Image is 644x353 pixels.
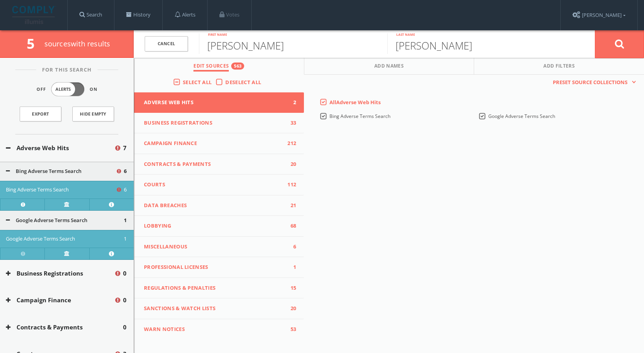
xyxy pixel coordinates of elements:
button: Campaign Finance212 [134,133,304,154]
span: 6 [124,186,127,194]
a: Verify at source [44,199,89,210]
span: Miscellaneous [144,243,284,251]
button: Campaign Finance [6,296,114,305]
span: 68 [284,222,296,230]
span: 212 [284,140,296,147]
div: 563 [231,63,244,70]
span: On [90,86,98,93]
button: Bing Adverse Terms Search [6,167,116,175]
button: Edit Sources563 [134,58,304,75]
span: Google Adverse Terms Search [488,113,555,120]
span: 1 [124,235,127,243]
span: Select All [183,79,212,86]
button: Miscellaneous6 [134,237,304,257]
button: Add Filters [474,58,644,75]
button: Regulations & Penalties15 [134,278,304,299]
button: Add Names [304,58,475,75]
button: Data Breaches21 [134,195,304,216]
a: Verify at source [44,248,89,259]
span: Deselect All [225,79,261,86]
span: Business Registrations [144,119,284,127]
span: source s with results [44,39,110,48]
span: 7 [123,143,127,153]
span: Campaign Finance [144,140,284,147]
span: 6 [284,243,296,251]
span: Add Filters [543,63,575,72]
button: WARN Notices53 [134,319,304,340]
span: Bing Adverse Terms Search [329,113,390,120]
span: Regulations & Penalties [144,284,284,292]
span: 1 [124,217,127,224]
img: illumis [12,6,56,24]
span: Edit Sources [193,63,229,72]
button: Lobbying68 [134,216,304,237]
span: WARN Notices [144,325,284,333]
button: Preset Source Collections [549,79,636,86]
span: For This Search [36,66,98,74]
button: Contracts & Payments [6,323,123,332]
span: 21 [284,202,296,210]
span: 1 [284,263,296,271]
span: Add Names [374,63,404,72]
span: All Adverse Web Hits [329,99,381,106]
button: Google Adverse Terms Search [6,217,124,224]
button: Professional Licenses1 [134,257,304,278]
button: Google Adverse Terms Search [6,235,124,243]
span: 15 [284,284,296,292]
a: Export [20,107,61,121]
span: 0 [123,296,127,305]
button: Sanctions & Watch Lists20 [134,298,304,319]
span: 6 [124,167,127,175]
span: 53 [284,325,296,333]
span: 20 [284,160,296,168]
button: Business Registrations [6,269,114,278]
span: Off [37,86,46,93]
button: Adverse Web Hits [6,143,114,153]
span: Lobbying [144,222,284,230]
button: Business Registrations33 [134,113,304,134]
span: Adverse Web Hits [144,99,284,107]
span: Courts [144,181,284,189]
span: 2 [284,99,296,107]
span: 20 [284,305,296,313]
a: Cancel [145,36,188,51]
button: Hide Empty [72,107,114,121]
span: Preset Source Collections [549,79,631,86]
span: Professional Licenses [144,263,284,271]
span: Sanctions & Watch Lists [144,305,284,313]
button: Bing Adverse Terms Search [6,186,116,194]
button: Courts112 [134,175,304,195]
span: 112 [284,181,296,189]
span: 5 [27,34,41,53]
button: Contracts & Payments20 [134,154,304,175]
span: 33 [284,119,296,127]
span: 0 [123,323,127,332]
button: Adverse Web Hits2 [134,92,304,113]
span: 0 [123,269,127,278]
span: Data Breaches [144,202,284,210]
span: Contracts & Payments [144,160,284,168]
